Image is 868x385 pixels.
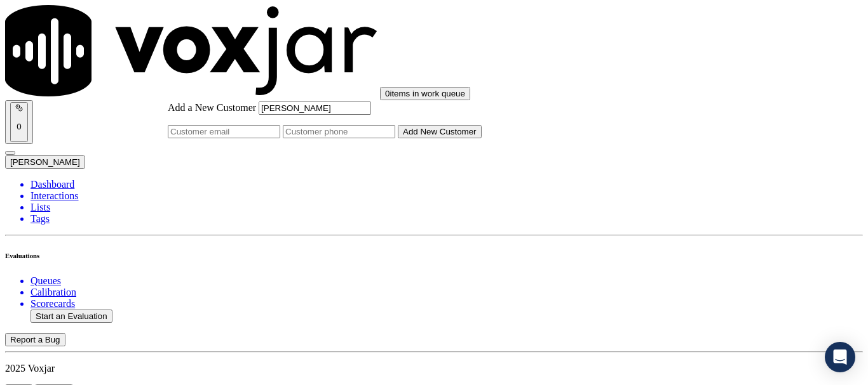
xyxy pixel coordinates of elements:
input: Customer email [168,125,280,138]
div: Open Intercom Messenger [825,342,855,372]
a: Tags [31,213,863,225]
a: Calibration [31,287,863,298]
button: Add New Customer [398,125,482,138]
button: 0 [10,102,28,142]
button: [PERSON_NAME] [5,155,85,169]
input: Customer phone [283,125,395,138]
span: [PERSON_NAME] [10,157,80,167]
a: Lists [31,202,863,213]
p: 0 [15,122,23,131]
a: Scorecards [31,298,863,310]
button: 0 [5,100,33,144]
button: Start an Evaluation [31,310,112,323]
label: Add a New Customer [168,102,256,113]
img: voxjar logo [5,5,377,96]
button: 0items in work queue [380,87,470,100]
button: Report a Bug [5,333,65,346]
input: Customer name [259,101,371,115]
a: Queues [31,275,863,287]
p: 2025 Voxjar [5,363,863,374]
h6: Evaluations [5,252,863,259]
a: Interactions [31,190,863,202]
a: Dashboard [31,179,863,190]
